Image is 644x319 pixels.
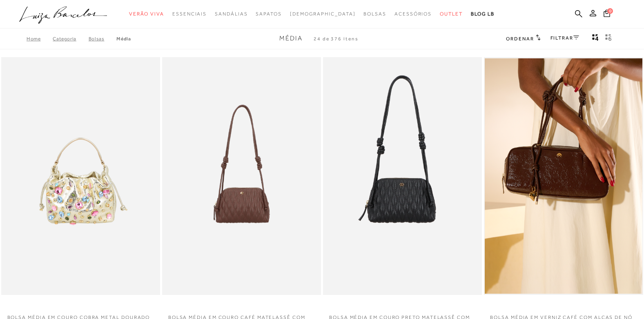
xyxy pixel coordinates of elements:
[363,11,386,17] span: Bolsas
[215,11,247,17] span: Sandálias
[314,36,359,42] span: 24 de 376 itens
[607,8,613,14] span: 0
[116,36,131,42] a: Média
[172,7,207,22] a: noSubCategoriesText
[440,7,463,22] a: noSubCategoriesText
[256,7,281,22] a: noSubCategoriesText
[290,11,356,17] span: [DEMOGRAPHIC_DATA]
[27,36,53,42] a: Home
[290,7,356,22] a: noSubCategoriesText
[590,33,601,44] button: Mostrar 4 produtos por linha
[89,36,117,42] a: Bolsas
[2,58,159,294] img: BOLSA MÉDIA EM COURO COBRA METAL DOURADO COM PEDRAS APLICADAS
[324,58,481,294] a: BOLSA MÉDIA EM COURO PRETO MATELASSÊ COM ALÇA DE NÓS BOLSA MÉDIA EM COURO PRETO MATELASSÊ COM ALÇ...
[256,11,281,17] span: Sapatos
[163,58,320,294] img: BOLSA MÉDIA EM COURO CAFÉ MATELASSÊ COM ALÇA DE NÓS
[215,7,247,22] a: noSubCategoriesText
[394,7,432,22] a: noSubCategoriesText
[471,7,495,22] a: BLOG LB
[601,9,613,20] button: 0
[163,58,320,294] a: BOLSA MÉDIA EM COURO CAFÉ MATELASSÊ COM ALÇA DE NÓS BOLSA MÉDIA EM COURO CAFÉ MATELASSÊ COM ALÇA ...
[394,11,432,17] span: Acessórios
[53,36,88,42] a: Categoria
[172,11,207,17] span: Essenciais
[550,35,579,41] a: FILTRAR
[324,58,481,294] img: BOLSA MÉDIA EM COURO PRETO MATELASSÊ COM ALÇA DE NÓS
[440,11,463,17] span: Outlet
[603,33,614,44] button: gridText6Desc
[129,11,164,17] span: Verão Viva
[471,11,495,17] span: BLOG LB
[506,36,534,42] span: Ordenar
[2,58,159,294] a: BOLSA MÉDIA EM COURO COBRA METAL DOURADO COM PEDRAS APLICADAS BOLSA MÉDIA EM COURO COBRA METAL DO...
[129,7,164,22] a: noSubCategoriesText
[363,7,386,22] a: noSubCategoriesText
[485,58,642,294] a: BOLSA MÉDIA EM VERNIZ CAFÉ COM ALÇAS DE NÓ BOLSA MÉDIA EM VERNIZ CAFÉ COM ALÇAS DE NÓ
[485,58,642,294] img: BOLSA MÉDIA EM VERNIZ CAFÉ COM ALÇAS DE NÓ
[279,35,303,42] span: Média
